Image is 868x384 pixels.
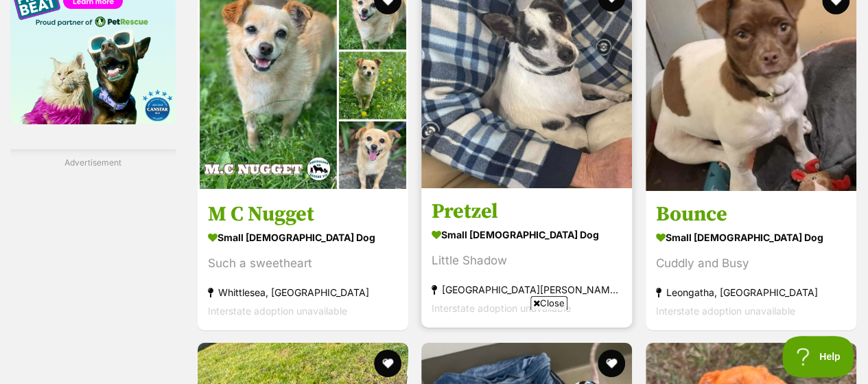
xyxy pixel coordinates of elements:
[656,253,846,272] div: Cuddly and Busy
[432,224,622,244] strong: small [DEMOGRAPHIC_DATA] Dog
[208,201,398,227] h3: M C Nugget
[208,227,398,247] strong: small [DEMOGRAPHIC_DATA] Dog
[432,302,571,313] span: Interstate adoption unavailable
[421,188,632,327] a: Pretzel small [DEMOGRAPHIC_DATA] Dog Little Shadow [GEOGRAPHIC_DATA][PERSON_NAME][GEOGRAPHIC_DATA...
[656,227,846,247] strong: small [DEMOGRAPHIC_DATA] Dog
[198,190,408,330] a: M C Nugget small [DEMOGRAPHIC_DATA] Dog Such a sweetheart Whittlesea, [GEOGRAPHIC_DATA] Interstat...
[208,304,347,316] span: Interstate adoption unavailable
[656,304,795,316] span: Interstate adoption unavailable
[656,282,846,301] strong: Leongatha, [GEOGRAPHIC_DATA]
[530,296,567,310] span: Close
[656,201,846,227] h3: Bounce
[208,282,398,301] strong: Whittlesea, [GEOGRAPHIC_DATA]
[102,315,767,377] iframe: Advertisement
[432,198,622,224] h3: Pretzel
[208,253,398,272] div: Such a sweetheart
[782,336,854,377] iframe: Help Scout Beacon - Open
[432,251,622,269] div: Little Shadow
[432,280,622,298] strong: [GEOGRAPHIC_DATA][PERSON_NAME][GEOGRAPHIC_DATA]
[646,190,856,330] a: Bounce small [DEMOGRAPHIC_DATA] Dog Cuddly and Busy Leongatha, [GEOGRAPHIC_DATA] Interstate adopt...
